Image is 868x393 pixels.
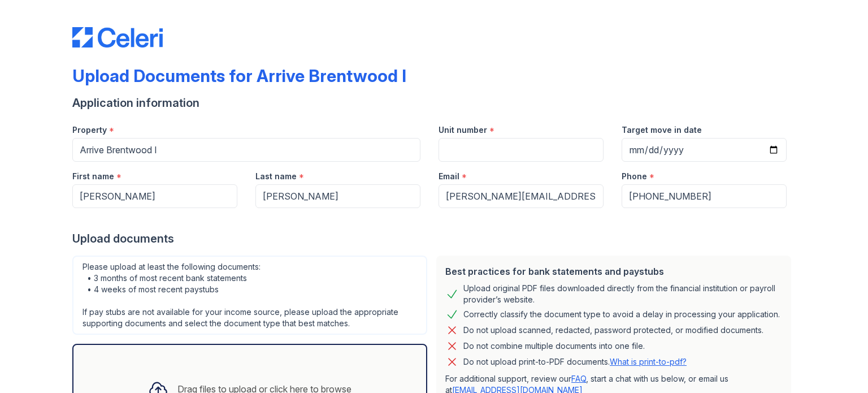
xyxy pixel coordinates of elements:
[463,339,645,353] div: Do not combine multiple documents into one file.
[72,256,427,335] div: Please upload at least the following documents: • 3 months of most recent bank statements • 4 wee...
[439,171,459,182] label: Email
[445,265,782,278] div: Best practices for bank statements and paystubs
[72,231,796,247] div: Upload documents
[463,283,782,305] div: Upload original PDF files downloaded directly from the financial institution or payroll provider’...
[439,124,487,136] label: Unit number
[72,66,406,86] div: Upload Documents for Arrive Brentwood I
[72,27,163,47] img: CE_Logo_Blue-a8612792a0a2168367f1c8372b55b34899dd931a85d93a1a3d3e32e68fde9ad4.png
[255,171,297,182] label: Last name
[571,374,586,383] a: FAQ
[463,356,687,368] p: Do not upload print-to-PDF documents.
[72,95,796,111] div: Application information
[463,323,763,337] div: Do not upload scanned, redacted, password protected, or modified documents.
[610,357,687,366] a: What is print-to-pdf?
[72,171,114,182] label: First name
[72,124,107,136] label: Property
[622,171,647,182] label: Phone
[622,124,702,136] label: Target move in date
[463,308,780,321] div: Correctly classify the document type to avoid a delay in processing your application.
[821,348,857,382] iframe: chat widget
